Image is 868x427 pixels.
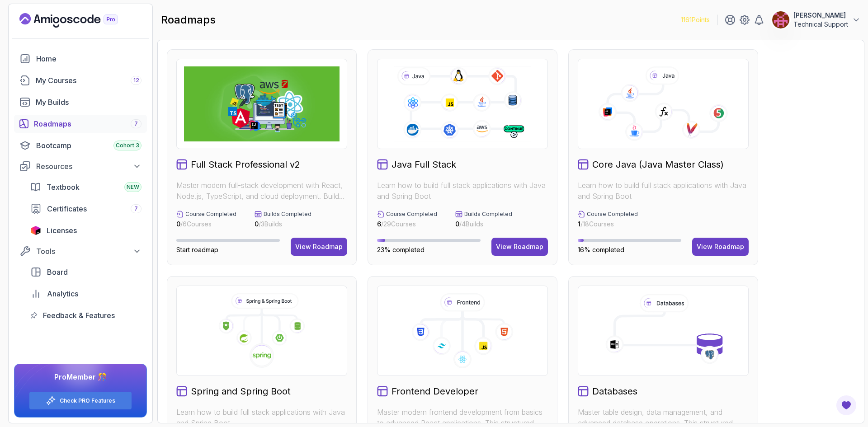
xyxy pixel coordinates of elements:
img: user profile image [772,11,789,28]
h2: Java Full Stack [392,158,456,171]
div: View Roadmap [295,242,343,251]
p: Master modern full-stack development with React, Node.js, TypeScript, and cloud deployment. Build... [176,180,347,202]
a: textbook [25,178,147,196]
a: feedback [25,306,147,324]
h2: Full Stack Professional v2 [191,158,300,171]
h2: Core Java (Java Master Class) [592,158,724,171]
span: Board [47,267,68,277]
button: View Roadmap [692,238,749,256]
div: Resources [36,161,142,172]
a: board [25,263,147,281]
h2: Databases [592,385,637,398]
span: 6 [377,220,381,228]
button: View Roadmap [491,238,548,256]
p: Builds Completed [264,211,311,218]
p: Technical Support [793,20,848,29]
div: Roadmaps [34,118,142,129]
a: home [14,50,147,68]
p: Course Completed [185,211,236,218]
div: My Builds [36,97,142,108]
p: / 18 Courses [578,220,638,229]
button: Check PRO Features [29,391,132,410]
button: View Roadmap [291,238,347,256]
a: builds [14,93,147,111]
p: / 4 Builds [455,220,512,229]
p: Course Completed [386,211,437,218]
img: Full Stack Professional v2 [184,66,340,141]
span: 23% completed [377,246,425,253]
span: 1 [578,220,580,228]
button: Open Feedback Button [835,394,857,416]
a: analytics [25,285,147,303]
p: / 29 Courses [377,220,437,229]
span: 16% completed [578,246,624,253]
p: Builds Completed [464,211,512,218]
span: Licenses [47,225,77,236]
a: courses [14,71,147,89]
span: 7 [134,205,138,212]
p: / 6 Courses [176,220,236,229]
p: 1161 Points [681,15,710,24]
p: [PERSON_NAME] [793,11,848,20]
span: Feedback & Features [43,310,115,321]
button: Resources [14,158,147,174]
a: roadmaps [14,115,147,133]
a: Landing page [19,13,139,28]
a: bootcamp [14,136,147,155]
a: licenses [25,221,147,239]
span: 0 [455,220,459,228]
a: certificates [25,200,147,218]
span: Certificates [47,203,87,214]
span: 7 [134,120,138,127]
span: 0 [255,220,259,228]
p: Learn how to build full stack applications with Java and Spring Boot [377,180,548,202]
span: Start roadmap [176,246,218,253]
span: Textbook [47,182,80,192]
img: jetbrains icon [30,226,41,235]
a: Check PRO Features [60,397,115,404]
span: Analytics [47,288,78,299]
h2: Spring and Spring Boot [191,385,291,398]
h2: Frontend Developer [392,385,478,398]
div: Home [36,53,142,64]
h2: roadmaps [161,13,216,27]
p: / 3 Builds [255,220,311,229]
span: NEW [127,183,139,191]
div: View Roadmap [697,242,744,251]
span: 12 [133,77,139,84]
button: Tools [14,243,147,259]
p: Course Completed [587,211,638,218]
div: View Roadmap [496,242,543,251]
div: My Courses [36,75,142,86]
span: Cohort 3 [116,142,139,149]
div: Tools [36,246,142,257]
p: Learn how to build full stack applications with Java and Spring Boot [578,180,749,202]
div: Bootcamp [36,140,142,151]
button: user profile image[PERSON_NAME]Technical Support [772,11,861,29]
span: 0 [176,220,180,228]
